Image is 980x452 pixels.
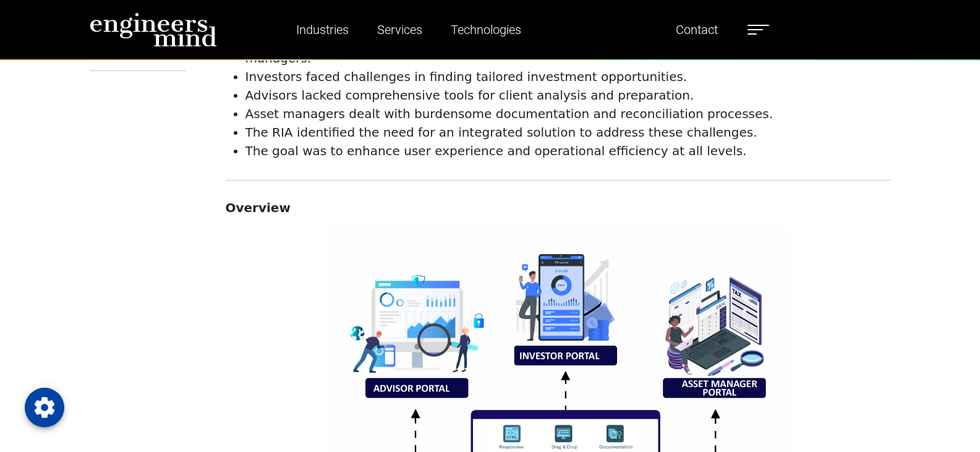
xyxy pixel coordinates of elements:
[245,67,891,86] li: Investors faced challenges in finding tailored investment opportunities.
[372,15,427,44] a: Services
[226,200,891,215] h4: Overview
[446,15,526,44] a: Technologies
[90,12,217,47] img: logo
[245,142,891,160] li: The goal was to enhance user experience and operational efficiency at all levels.
[245,86,891,104] li: Advisors lacked comprehensive tools for client analysis and preparation.
[245,104,891,123] li: Asset managers dealt with burdensome documentation and reconciliation processes.
[671,15,723,44] a: Contact
[291,15,354,44] a: Industries
[245,123,891,142] li: The RIA identified the need for an integrated solution to address these challenges.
